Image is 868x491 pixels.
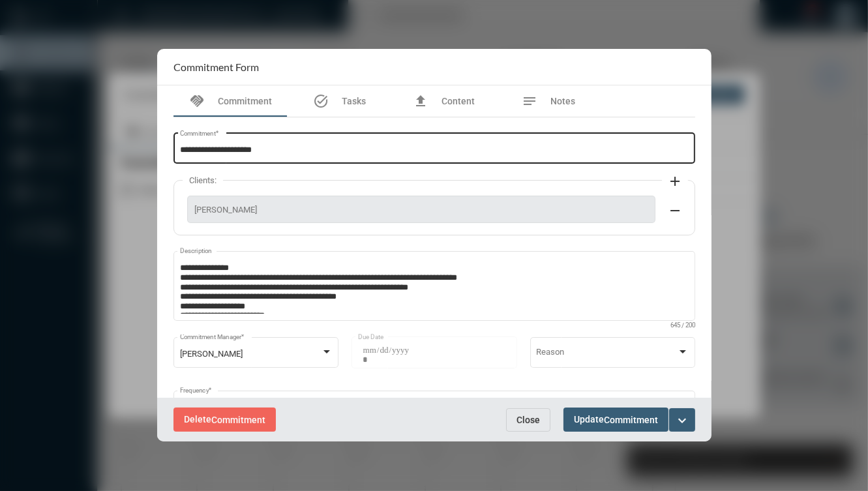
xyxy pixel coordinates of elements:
span: Commitment [218,96,272,106]
span: Commitment [211,415,265,426]
mat-icon: task_alt [313,93,329,109]
mat-hint: 645 / 200 [670,323,695,330]
span: Tasks [342,96,366,106]
span: Content [441,96,475,106]
span: Delete [184,414,265,424]
span: [PERSON_NAME] [194,205,648,215]
mat-icon: add [667,173,683,189]
mat-icon: handshake [189,93,205,109]
span: Notes [550,96,575,106]
button: Close [506,408,550,432]
label: Clients: [183,176,223,186]
mat-icon: notes [522,93,537,109]
span: Update [574,414,658,424]
button: UpdateCommitment [563,408,668,432]
span: [PERSON_NAME] [179,350,242,359]
mat-icon: expand_more [674,413,690,428]
button: DeleteCommitment [173,408,276,432]
mat-icon: file_upload [413,93,428,109]
span: Close [516,415,540,425]
h2: Commitment Form [173,61,259,73]
span: Commitment [604,415,658,426]
mat-icon: remove [667,203,683,218]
